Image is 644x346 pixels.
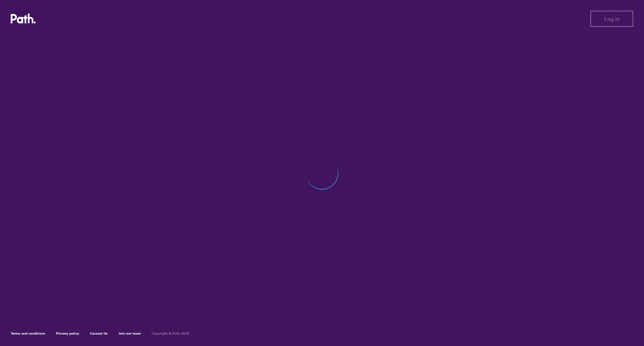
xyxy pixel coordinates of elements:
[118,331,141,336] a: Join our team
[152,332,189,336] h6: Copyright © Path 2018
[604,16,620,22] span: Log in
[590,11,633,27] button: Log in
[11,331,45,336] a: Terms and conditions
[56,331,79,336] a: Privacy policy
[90,331,108,336] a: Contact Us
